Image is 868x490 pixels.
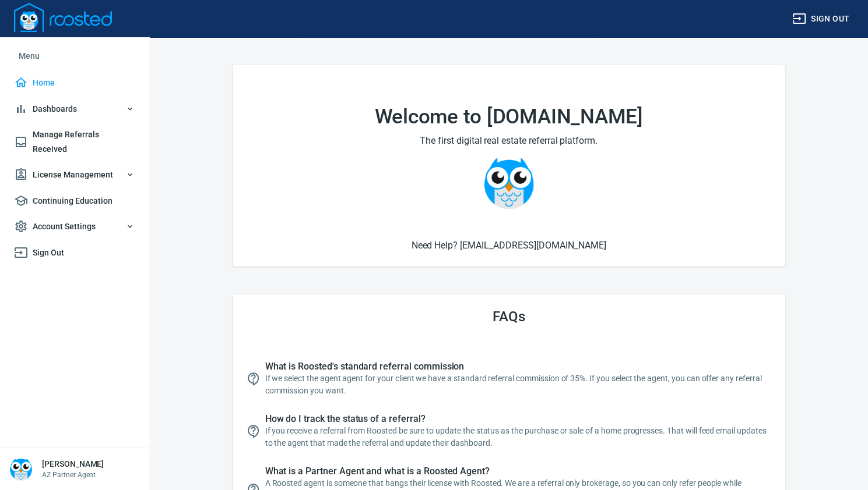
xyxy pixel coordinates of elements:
[9,457,33,481] img: Person
[9,42,139,70] li: Menu
[9,240,139,266] a: Sign Out
[265,413,771,425] span: How do I track the status of a referral?
[265,372,771,397] p: If we select the agent agent for your client we have a standard referral commission of 35%. If yo...
[14,127,135,156] span: Manage Referrals Received
[265,361,771,372] span: What is Roosted's standard referral commission
[14,3,112,32] img: Logo
[42,458,104,470] h6: [PERSON_NAME]
[14,102,135,116] span: Dashboards
[42,470,104,480] p: AZ Partner Agent
[483,157,535,210] img: Owlie
[9,188,139,214] a: Continuing Education
[792,12,849,26] span: Sign out
[9,162,139,188] button: License Management
[261,105,757,129] h1: Welcome to [DOMAIN_NAME]
[9,214,139,240] button: Account Settings
[247,308,771,325] h3: FAQs
[14,194,135,208] span: Continuing Education
[9,70,139,96] a: Home
[9,96,139,122] button: Dashboards
[265,425,771,449] p: If you receive a referral from Roosted be sure to update the status as the purchase or sale of a ...
[9,122,139,162] a: Manage Referrals Received
[261,133,757,148] h2: The first digital real estate referral platform.
[14,76,135,90] span: Home
[14,219,135,234] span: Account Settings
[14,246,135,260] span: Sign Out
[247,238,771,253] h6: Need Help? [EMAIL_ADDRESS][DOMAIN_NAME]
[788,8,854,30] button: Sign out
[818,438,859,481] iframe: Chat
[14,168,135,182] span: License Management
[265,466,771,477] span: What is a Partner Agent and what is a Roosted Agent?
